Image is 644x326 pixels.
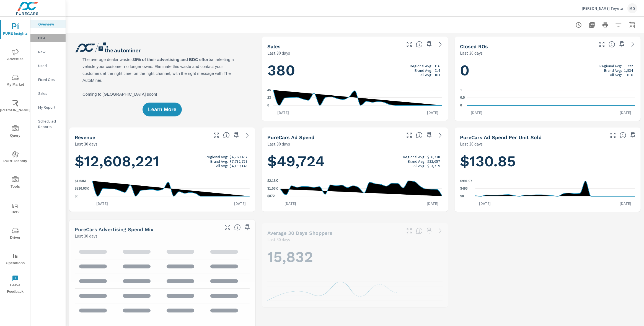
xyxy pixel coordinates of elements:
[273,110,293,115] p: [DATE]
[627,73,633,77] p: 616
[600,19,611,30] button: Print Report
[460,187,468,191] text: $496
[460,179,472,183] text: $991.97
[610,73,622,77] p: All Avg:
[436,131,445,140] a: See more details in report
[425,40,434,49] span: Save this to your personalized report
[75,233,97,239] p: Last 30 days
[232,131,241,140] span: Save this to your personalized report
[460,96,465,100] text: 0.5
[420,73,432,77] p: All Avg:
[75,179,86,183] text: $1.63M
[38,35,61,41] p: PIPA
[75,226,153,232] h5: PureCars Advertising Spend Mix
[30,117,66,131] div: Scheduled Reports
[38,63,61,68] p: Used
[230,159,247,163] p: $7,782,758
[223,223,232,232] button: Make Fullscreen
[2,100,29,113] span: [PERSON_NAME]
[475,201,495,206] p: [DATE]
[38,105,61,110] p: My Report
[416,228,423,234] span: A rolling 30 day total of daily Shoppers on the dealership website, averaged over the selected da...
[38,91,61,96] p: Sales
[267,134,314,140] h5: PureCars Ad Spend
[38,118,61,129] p: Scheduled Reports
[460,152,635,171] h1: $130.85
[75,134,95,140] h5: Revenue
[627,64,633,68] p: 722
[425,226,434,235] span: Save this to your personalized report
[600,64,622,68] p: Regional Avg:
[243,223,252,232] span: Save this to your personalized report
[403,154,425,159] p: Regional Avg:
[460,61,635,80] h1: 0
[30,48,66,56] div: New
[30,89,66,98] div: Sales
[216,163,228,168] p: All Avg:
[2,227,29,241] span: Driver
[629,131,637,140] span: Save this to your personalized report
[206,154,228,159] p: Regional Avg:
[267,236,290,243] p: Last 30 days
[620,132,626,139] span: Average cost of advertising per each vehicle sold at the dealer over the selected date range. The...
[38,21,61,27] p: Overview
[627,3,637,13] div: MD
[75,194,79,198] text: $0
[624,68,633,73] p: 1,934
[434,68,440,73] p: 214
[2,151,29,164] span: PURE Identity
[267,179,278,183] text: $2.18K
[234,224,241,231] span: This table looks at how you compare to the amount of budget you spend per channel as opposed to y...
[586,19,598,30] button: "Export Report to PDF"
[428,154,440,159] p: $16,738
[230,201,250,206] p: [DATE]
[604,68,622,73] p: Brand Avg:
[609,41,615,48] span: Number of Repair Orders Closed by the selected dealership group over the selected time range. [So...
[629,40,637,49] a: See more details in report
[75,141,97,147] p: Last 30 days
[609,131,617,140] button: Make Fullscreen
[267,96,271,100] text: 23
[2,23,29,37] span: PURE Insights
[413,163,425,168] p: All Avg:
[143,103,182,116] button: Learn More
[267,247,442,266] h1: 15,832
[405,40,414,49] button: Make Fullscreen
[467,110,486,115] p: [DATE]
[230,154,247,159] p: $4,769,457
[230,163,247,168] p: $4,139,143
[425,131,434,140] span: Save this to your personalized report
[30,62,66,70] div: Used
[267,194,275,198] text: $872
[30,75,66,84] div: Fixed Ops
[408,159,425,163] p: Brand Avg:
[75,152,250,170] h1: $12,608,221
[267,230,332,236] h5: Average 30 Days Shoppers
[423,110,443,115] p: [DATE]
[460,194,464,198] text: $0
[460,88,462,92] text: 1
[267,61,442,80] h1: 380
[210,159,228,163] p: Brand Avg:
[267,152,442,170] h1: $49,724
[416,132,423,139] span: Total cost of media for all PureCars channels for the selected dealership group over the selected...
[2,125,29,139] span: Query
[410,64,432,68] p: Regional Avg:
[148,107,176,112] span: Learn More
[30,20,66,28] div: Overview
[460,50,483,56] p: Last 30 days
[38,49,61,55] p: New
[616,110,635,115] p: [DATE]
[92,201,112,206] p: [DATE]
[423,201,443,206] p: [DATE]
[428,159,440,163] p: $22,657
[267,187,278,190] text: $1.53K
[460,103,462,107] text: 0
[281,201,300,206] p: [DATE]
[30,103,66,111] div: My Report
[212,131,221,140] button: Make Fullscreen
[460,44,488,49] h5: Closed ROs
[598,40,606,49] button: Make Fullscreen
[2,176,29,190] span: Tools
[582,6,623,11] p: [PERSON_NAME] Toyota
